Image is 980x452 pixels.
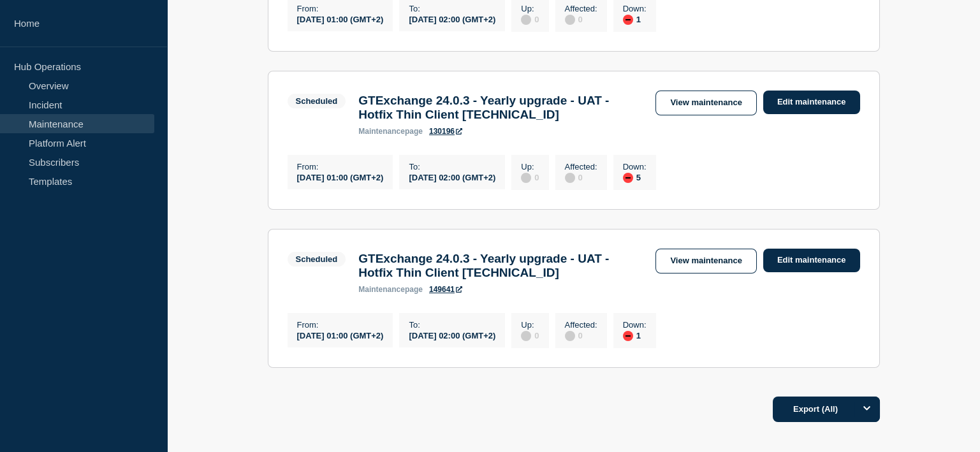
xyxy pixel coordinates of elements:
p: Affected : [565,162,597,171]
div: [DATE] 02:00 (GMT+2) [409,13,495,24]
div: 0 [565,330,597,341]
div: [DATE] 01:00 (GMT+2) [297,171,384,182]
div: [DATE] 01:00 (GMT+2) [297,13,384,24]
div: down [623,15,633,25]
div: disabled [521,173,531,183]
p: Affected : [565,320,597,330]
a: Edit maintenance [763,91,860,114]
div: 0 [521,330,539,341]
p: page [358,285,423,294]
div: [DATE] 01:00 (GMT+2) [297,330,384,340]
a: 149641 [429,285,462,294]
div: 0 [521,13,539,25]
div: disabled [521,15,531,25]
div: 1 [623,330,647,341]
div: down [623,331,633,341]
a: 130196 [429,127,462,136]
p: Affected : [565,4,597,13]
button: Options [854,397,880,422]
p: page [358,127,423,136]
div: Scheduled [296,254,338,264]
div: Scheduled [296,96,338,106]
button: Export (All) [773,397,880,422]
a: View maintenance [655,249,756,273]
p: To : [409,162,495,171]
div: [DATE] 02:00 (GMT+2) [409,330,495,340]
div: down [623,173,633,183]
p: From : [297,4,384,13]
div: disabled [565,331,575,341]
h3: GTExchange 24.0.3 - Yearly upgrade - UAT - Hotfix Thin Client [TECHNICAL_ID] [358,94,643,122]
p: Up : [521,320,539,330]
p: Down : [623,320,647,330]
div: disabled [565,15,575,25]
a: View maintenance [655,91,756,115]
p: Down : [623,162,647,171]
span: maintenance [358,285,405,294]
p: To : [409,320,495,330]
h3: GTExchange 24.0.3 - Yearly upgrade - UAT - Hotfix Thin Client [TECHNICAL_ID] [358,252,643,280]
div: 0 [521,171,539,183]
div: disabled [521,331,531,341]
p: From : [297,320,384,330]
p: Up : [521,162,539,171]
div: 0 [565,13,597,25]
p: To : [409,4,495,13]
p: From : [297,162,384,171]
div: 1 [623,13,647,25]
span: maintenance [358,127,405,136]
div: 0 [565,171,597,183]
p: Up : [521,4,539,13]
a: Edit maintenance [763,249,860,272]
div: 5 [623,171,647,183]
div: disabled [565,173,575,183]
p: Down : [623,4,647,13]
div: [DATE] 02:00 (GMT+2) [409,171,495,182]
